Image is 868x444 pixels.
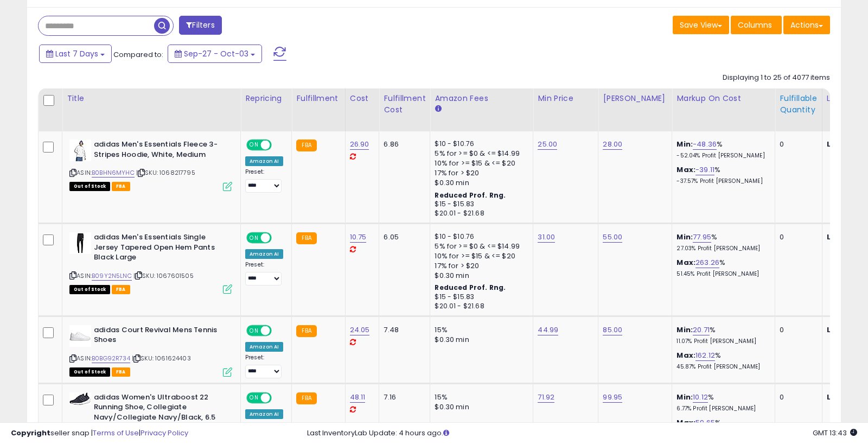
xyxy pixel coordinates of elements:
button: Save View [673,16,729,34]
span: ON [247,233,261,243]
div: 6.86 [384,139,422,149]
div: $0.30 min [435,178,525,188]
div: % [676,351,767,371]
div: Preset: [245,168,283,193]
img: 21yrtoeq1xL._SL40_.jpg [69,325,91,347]
span: FBA [112,367,130,377]
div: % [676,165,767,185]
b: Min: [676,232,693,242]
a: B09Y2N5LNC [92,271,132,281]
b: adidas Women's Ultraboost 22 Running Shoe, Collegiate Navy/Collegiate Navy/Black, 6.5 [94,392,226,426]
a: 55.00 [603,232,622,243]
small: FBA [296,325,316,337]
button: Actions [783,16,830,34]
span: OFF [270,233,288,243]
div: Amazon AI [245,249,283,259]
p: 51.45% Profit [PERSON_NAME] [676,270,767,278]
span: | SKU: 1067601505 [133,271,194,280]
a: 26.90 [350,139,369,150]
div: 7.48 [384,325,422,335]
div: Preset: [245,354,283,378]
div: Last InventoryLab Update: 4 hours ago. [307,428,857,439]
b: Min: [676,392,693,402]
div: $10 - $10.76 [435,232,525,242]
div: $0.30 min [435,335,525,345]
div: 5% for >= $0 & <= $14.99 [435,149,525,158]
a: 24.05 [350,325,370,335]
div: % [676,258,767,278]
div: % [676,232,767,252]
small: Amazon Fees. [435,104,441,114]
a: 44.99 [538,325,558,335]
a: 10.75 [350,232,367,243]
img: 410nO0H7-qL._SL40_.jpg [69,139,91,161]
a: 71.92 [538,392,554,403]
a: 10.12 [693,392,708,403]
div: Title [67,93,236,104]
a: 48.11 [350,392,366,403]
div: % [676,392,767,413]
span: ON [247,326,261,335]
span: OFF [270,393,288,402]
b: adidas Men's Essentials Single Jersey Tapered Open Hem Pants Black Large [94,232,226,265]
div: Markup on Cost [676,93,770,104]
p: 27.03% Profit [PERSON_NAME] [676,245,767,252]
div: ASIN: [69,232,232,293]
p: -37.57% Profit [PERSON_NAME] [676,177,767,185]
b: adidas Men's Essentials Fleece 3-Stripes Hoodie, White, Medium [94,139,226,162]
img: 21nH2VHMhPL._SL40_.jpg [69,232,91,254]
div: $10 - $10.76 [435,139,525,149]
a: -48.36 [693,139,717,150]
a: -39.11 [695,164,714,175]
a: Terms of Use [93,428,139,438]
div: Repricing [245,93,287,104]
div: Fulfillable Quantity [780,93,817,116]
div: % [676,139,767,160]
b: Max: [676,257,695,268]
a: B0BHN6MYHC [92,168,135,177]
span: FBA [112,285,130,294]
div: 17% for > $20 [435,168,525,178]
a: 99.95 [603,392,622,403]
button: Last 7 Days [39,45,112,63]
p: 6.77% Profit [PERSON_NAME] [676,405,767,413]
a: 162.12 [695,350,715,361]
p: 11.07% Profit [PERSON_NAME] [676,338,767,345]
span: | SKU: 1068217795 [136,168,195,177]
div: 0 [780,232,813,242]
span: Compared to: [113,49,163,60]
div: 17% for > $20 [435,261,525,271]
div: Amazon Fees [435,93,528,104]
span: FBA [112,182,130,191]
span: Columns [738,20,772,30]
a: 25.00 [538,139,557,150]
span: All listings that are currently out of stock and unavailable for purchase on Amazon [69,367,110,377]
span: | SKU: 1061624403 [132,354,191,363]
a: 263.26 [695,257,719,268]
div: Amazon AI [245,342,283,352]
div: % [676,325,767,345]
div: 0 [780,325,813,335]
b: Min: [676,325,693,335]
div: seller snap | | [11,428,188,439]
div: Min Price [538,93,593,104]
div: Amazon AI [245,409,283,419]
div: ASIN: [69,139,232,190]
div: ASIN: [69,325,232,376]
th: The percentage added to the cost of goods (COGS) that forms the calculator for Min & Max prices. [672,88,775,131]
span: 2025-10-11 13:43 GMT [813,428,857,438]
a: 77.95 [693,232,711,243]
a: Privacy Policy [141,428,188,438]
a: B0BG92R734 [92,354,130,363]
img: 31uO52ULR2L._SL40_.jpg [69,392,91,405]
div: Fulfillment Cost [384,93,425,116]
div: [PERSON_NAME] [603,93,667,104]
small: FBA [296,139,316,151]
div: 15% [435,392,525,402]
div: Displaying 1 to 25 of 4077 items [723,73,830,83]
span: ON [247,393,261,402]
span: Last 7 Days [55,48,98,59]
div: Amazon AI [245,156,283,166]
div: $0.30 min [435,271,525,281]
span: ON [247,141,261,150]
